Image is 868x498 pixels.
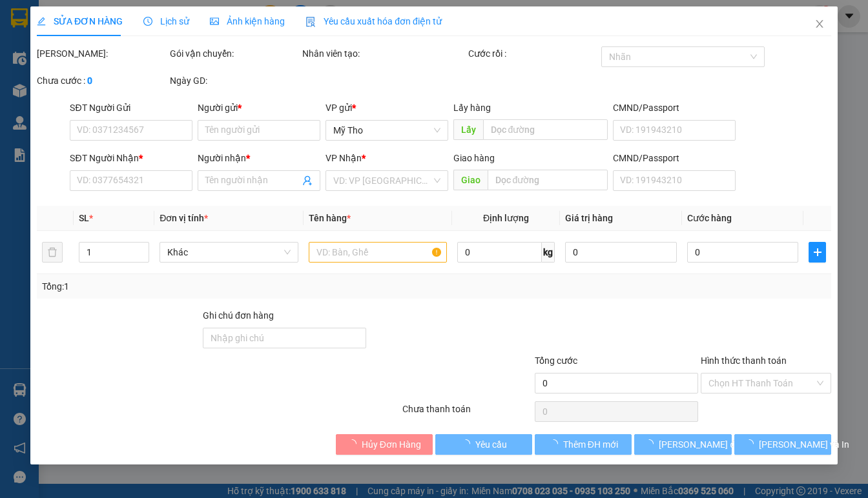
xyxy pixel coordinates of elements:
input: Dọc đường [483,119,608,140]
span: user-add [302,175,313,186]
input: Dọc đường [488,170,608,190]
span: SỬA ĐƠN HÀNG [37,16,123,26]
span: Thêm ĐH mới [563,437,618,452]
button: [PERSON_NAME] và In [734,434,831,455]
button: Yêu cầu [435,434,532,455]
button: plus [809,242,826,263]
button: Hủy Đơn Hàng [336,434,433,455]
div: [PERSON_NAME]: [37,46,167,61]
div: CMND/Passport [613,101,736,115]
div: Người gửi [198,101,320,115]
span: close [814,19,825,29]
span: plus [809,247,825,257]
span: Increase Value [134,243,149,252]
button: delete [42,242,63,263]
div: Tổng: 1 [42,279,336,294]
div: Cước rồi : [468,46,599,61]
span: Yêu cầu xuất hóa đơn điện tử [305,16,442,26]
div: Người nhận [198,151,320,165]
span: Hủy Đơn Hàng [362,437,421,452]
span: Giao [453,170,488,190]
div: VP gửi [325,101,448,115]
div: Gói vận chuyển: [170,46,300,61]
span: picture [210,17,219,26]
span: Đơn vị tính [160,213,208,223]
button: Close [801,6,838,43]
span: loading [549,439,563,448]
span: Mỹ Tho [333,121,440,140]
div: Ngày GD: [170,74,300,88]
span: Định lượng [483,213,529,223]
span: Lấy hàng [453,103,491,113]
input: VD: Bàn, Ghế [309,242,447,263]
span: Yêu cầu [475,437,507,452]
span: loading [461,439,475,448]
span: Cước hàng [687,213,732,223]
span: Decrease Value [134,252,149,262]
label: Ghi chú đơn hàng [203,310,274,321]
span: clock-circle [143,17,152,26]
span: Khác [167,243,290,262]
span: loading [347,439,362,448]
span: Giá trị hàng [565,213,613,223]
span: SL [79,213,89,223]
span: loading [645,439,659,448]
div: SĐT Người Nhận [70,151,192,165]
span: Tổng cước [535,355,577,366]
label: Hình thức thanh toán [701,355,787,366]
span: Giao hàng [453,153,495,163]
img: icon [305,17,316,27]
span: loading [745,439,759,448]
button: [PERSON_NAME] đổi [634,434,731,455]
button: Thêm ĐH mới [535,434,632,455]
span: VP Nhận [325,153,362,163]
span: Lấy [453,119,483,140]
b: 0 [87,75,92,86]
div: CMND/Passport [613,151,736,165]
span: up [138,244,146,252]
span: kg [542,242,555,263]
div: SĐT Người Gửi [70,101,192,115]
div: Chưa thanh toán [401,402,534,424]
span: Tên hàng [309,213,351,223]
span: edit [37,17,46,26]
div: Chưa cước : [37,74,167,88]
span: Ảnh kiện hàng [210,16,285,26]
span: [PERSON_NAME] và In [759,437,849,452]
span: down [138,254,146,261]
span: [PERSON_NAME] đổi [659,437,742,452]
input: Ghi chú đơn hàng [203,328,366,348]
span: Lịch sử [143,16,189,26]
div: Nhân viên tạo: [302,46,466,61]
